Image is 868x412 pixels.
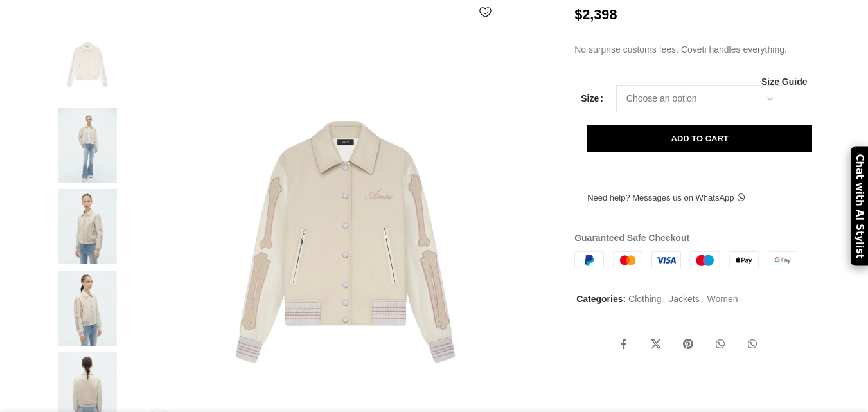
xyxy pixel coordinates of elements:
span: Categories: [576,294,626,304]
label: Size [581,91,603,105]
img: guaranteed-safe-checkout-bordered.j [574,251,797,269]
button: Add to cart [587,125,812,152]
a: Jackets [669,294,699,304]
bdi: 2,398 [574,6,617,22]
span: , [662,292,665,306]
img: Amiri sneakers [48,271,127,346]
a: WhatsApp social link [707,332,733,357]
span: $ [574,6,582,22]
a: Facebook social link [611,332,637,357]
span: , [701,292,704,306]
img: Amiri Bones Jacket 10 scaled69273 nobg [48,26,127,102]
img: Amiri jeans [48,189,127,264]
a: Need help? Messages us on WhatsApp [574,184,757,211]
a: Clothing [628,294,661,304]
a: Pinterest social link [675,332,701,357]
strong: Guaranteed Safe Checkout [574,233,689,243]
p: No surprise customs fees. Coveti handles everything. [574,42,817,57]
a: WhatsApp social link [740,332,765,357]
img: Amiri [48,108,127,183]
a: X social link [643,332,669,357]
a: Women [707,294,738,304]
